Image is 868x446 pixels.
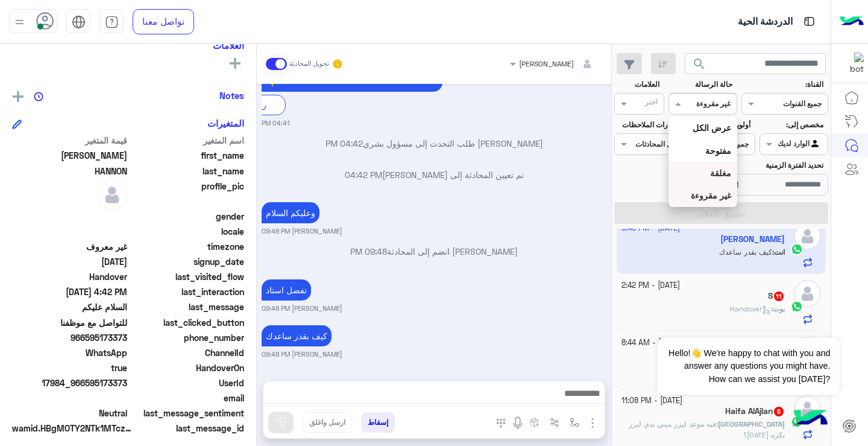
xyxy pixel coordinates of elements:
[12,14,27,30] img: profile
[133,9,194,34] a: تواصل معنا
[130,346,245,359] span: ChannelId
[275,416,287,428] img: send message
[130,134,245,147] span: اسم المتغير
[716,419,785,428] b: :
[361,412,395,433] button: إسقاط
[12,285,127,298] span: 2025-10-04T13:42:01.086Z
[262,279,311,301] p: 4/10/2025, 9:48 PM
[668,116,737,207] ng-dropdown-panel: Options list
[325,138,363,148] span: 04:42 PM
[761,119,823,130] label: مخصص إلى:
[12,210,127,223] span: null
[72,15,86,29] img: tab
[12,346,127,359] span: 2
[262,168,607,181] p: تم تعيين المحادثة إلى [PERSON_NAME]
[97,180,127,210] img: defaultAdmin.png
[794,395,821,422] img: defaultAdmin.png
[12,377,127,389] span: 17984_966595173373
[614,202,828,224] button: تطبيق الفلاتر
[615,79,659,90] label: العلامات
[621,395,682,407] small: [DATE] - 11:08 PM
[496,418,506,428] img: make a call
[130,270,245,283] span: last_visited_flow
[262,226,342,236] small: [PERSON_NAME] 09:48 PM
[525,412,545,432] button: create order
[12,255,127,268] span: 2025-10-04T13:41:21.637Z
[130,255,245,268] span: signup_date
[840,9,864,34] img: Logo
[12,240,127,253] span: غير معروف
[130,392,245,404] span: email
[12,225,127,238] span: null
[670,79,732,90] label: حالة الرسالة
[130,225,245,238] span: locale
[615,119,678,130] label: إشارات الملاحظات
[303,412,352,433] button: ارسل واغلق
[511,416,525,430] img: send voice note
[790,398,832,440] img: hulul-logo.png
[130,149,245,162] span: first_name
[710,168,731,178] b: مغلقة
[570,418,579,427] img: select flow
[773,304,785,313] span: بوت
[12,362,127,374] span: true
[262,202,319,223] p: 4/10/2025, 9:48 PM
[130,165,245,177] span: last_name
[12,422,133,435] span: wamid.HBgMOTY2NTk1MTczMzczFQIAEhggQUNEOEJBODZDODZFOENBMDZFQTQ5OTVERTM5NTM4NjQA
[12,165,127,177] span: HANNON
[621,280,680,291] small: [DATE] - 2:42 PM
[262,118,290,128] small: 04:41 PM
[794,280,821,307] img: defaultAdmin.png
[791,301,803,313] img: WhatsApp
[693,123,731,133] b: عرض الكل
[725,406,785,416] h5: Haifa AlAjlan
[519,59,574,68] span: [PERSON_NAME]
[219,90,244,101] h6: Notes
[262,304,342,313] small: [PERSON_NAME] 09:48 PM
[658,338,839,395] span: Hello!👋 We're happy to chat with you and answer any questions you might have. How can we assist y...
[34,92,43,101] img: notes
[130,331,245,344] span: phone_number
[718,419,785,428] span: [GEOGRAPHIC_DATA]
[345,170,382,180] span: 04:42 PM
[12,40,244,51] h6: العلامات
[705,145,731,156] b: مفتوحة
[12,316,127,329] span: للتواصل مع موظفنا
[530,418,539,427] img: create order
[105,15,119,29] img: tab
[130,240,245,253] span: timezone
[685,53,714,79] button: search
[774,407,784,416] span: 6
[730,304,771,313] span: Handover
[130,407,245,419] span: last_message_sentiment
[262,325,332,346] p: 4/10/2025, 9:48 PM
[12,134,127,147] span: قيمة المتغير
[12,270,127,283] span: Handover
[262,245,607,258] p: [PERSON_NAME] انضم إلى المحادثة
[692,57,706,71] span: search
[565,412,585,432] button: select flow
[130,210,245,223] span: gender
[130,180,245,208] span: profile_pic
[12,149,127,162] span: MOHAMED
[130,362,245,374] span: HandoverOn
[621,337,681,349] small: [DATE] - 8:44 AM
[350,246,387,256] span: 09:48 PM
[771,304,785,313] b: :
[545,412,565,432] button: Trigger scenario
[130,301,245,313] span: last_message
[629,419,785,439] span: فيه موعد ليزر ميني بدي ليزر بكره السبت؟
[691,190,731,200] b: غير مقروءة
[135,422,244,435] span: last_message_id
[99,9,124,34] a: tab
[289,59,329,69] small: تحويل المحادثة
[130,285,245,298] span: last_interaction
[130,316,245,329] span: last_clicked_button
[585,416,600,430] img: send attachment
[550,418,559,427] img: Trigger scenario
[12,331,127,344] span: 966595173373
[130,377,245,389] span: UserId
[768,291,785,301] h5: S
[12,392,127,404] span: null
[688,160,823,171] label: تحديد الفترة الزمنية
